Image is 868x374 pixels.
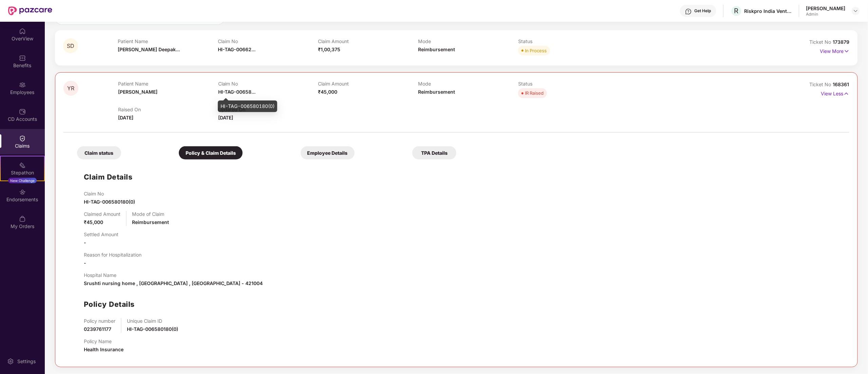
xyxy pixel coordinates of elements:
p: Patient Name [118,38,218,44]
span: 168361 [833,81,849,87]
div: [PERSON_NAME] [806,5,846,12]
span: Reimbursement [418,89,455,95]
div: Policy & Claim Details [179,146,243,160]
p: Claim No [218,38,318,44]
div: Employee Details [301,146,355,160]
p: Policy Name [84,338,124,344]
span: [DATE] [218,115,233,120]
span: 173879 [833,39,850,45]
div: Admin [806,12,846,17]
img: svg+xml;base64,PHN2ZyBpZD0iQ2xhaW0iIHhtbG5zPSJodHRwOi8vd3d3LnczLm9yZy8yMDAwL3N2ZyIgd2lkdGg9IjIwIi... [19,135,26,142]
img: svg+xml;base64,PHN2ZyBpZD0iU2V0dGluZy0yMHgyMCIgeG1sbnM9Imh0dHA6Ly93d3cudzMub3JnLzIwMDAvc3ZnIiB3aW... [7,358,14,365]
h1: Policy Details [84,299,135,310]
span: YR [68,86,75,91]
img: svg+xml;base64,PHN2ZyBpZD0iQmVuZWZpdHMiIHhtbG5zPSJodHRwOi8vd3d3LnczLm9yZy8yMDAwL3N2ZyIgd2lkdGg9Ij... [19,55,26,61]
span: Health Insurance [84,347,124,352]
div: Settings [15,358,38,364]
img: svg+xml;base64,PHN2ZyB4bWxucz0iaHR0cDovL3d3dy53My5vcmcvMjAwMC9zdmciIHdpZHRoPSIyMSIgaGVpZ2h0PSIyMC... [19,162,26,169]
p: Claim Amount [318,81,418,87]
p: Claim No [84,191,135,197]
span: HI-TAG-00662... [218,46,256,52]
p: Claimed Amount [84,211,120,217]
img: New Pazcare Logo [8,6,52,15]
div: New Challenge [8,178,37,183]
p: Reason for Hospitalization [84,252,141,258]
div: Claim status [77,146,121,160]
p: Mode [418,38,518,44]
span: 0239761177 [84,326,111,332]
h1: Claim Details [84,171,133,183]
p: Policy number [84,318,115,324]
span: Srushti nursing home , [GEOGRAPHIC_DATA] , [GEOGRAPHIC_DATA] - 421004 [84,280,263,286]
p: Status [518,38,618,44]
span: ₹45,000 [84,219,103,225]
img: svg+xml;base64,PHN2ZyBpZD0iSGVscC0zMngzMiIgeG1sbnM9Imh0dHA6Ly93d3cudzMub3JnLzIwMDAvc3ZnIiB3aWR0aD... [685,8,692,15]
p: Claim Amount [318,38,418,44]
p: Status [518,81,618,87]
div: HI-TAG-006580180(0) [218,100,277,112]
span: Reimbursement [132,219,169,225]
div: Riskpro India Ventures Private Limited [744,8,792,14]
p: Patient Name [118,81,218,87]
span: R [734,7,739,15]
p: Unique Claim ID [127,318,178,324]
span: Ticket No [810,39,833,45]
span: Reimbursement [418,46,455,52]
span: Ticket No [810,81,833,87]
img: svg+xml;base64,PHN2ZyBpZD0iTXlfT3JkZXJzIiBkYXRhLW5hbWU9Ik15IE9yZGVycyIgeG1sbnM9Imh0dHA6Ly93d3cudz... [19,216,26,222]
p: Settled Amount [84,231,118,237]
span: - [84,260,86,266]
span: - [84,240,86,245]
div: TPA Details [412,146,456,160]
span: ₹45,000 [318,89,338,95]
span: ₹1,00,375 [318,46,340,52]
img: svg+xml;base64,PHN2ZyB4bWxucz0iaHR0cDovL3d3dy53My5vcmcvMjAwMC9zdmciIHdpZHRoPSIxNyIgaGVpZ2h0PSIxNy... [844,48,850,55]
div: In Process [525,47,547,54]
p: View More [820,46,850,55]
div: IR Raised [525,90,544,96]
img: svg+xml;base64,PHN2ZyBpZD0iSG9tZSIgeG1sbnM9Imh0dHA6Ly93d3cudzMub3JnLzIwMDAvc3ZnIiB3aWR0aD0iMjAiIG... [19,28,26,35]
img: svg+xml;base64,PHN2ZyBpZD0iRW5kb3JzZW1lbnRzIiB4bWxucz0iaHR0cDovL3d3dy53My5vcmcvMjAwMC9zdmciIHdpZH... [19,189,26,195]
span: SD [67,43,74,49]
span: [PERSON_NAME] [118,89,157,95]
p: Mode of Claim [132,211,169,217]
img: svg+xml;base64,PHN2ZyBpZD0iRW1wbG95ZWVzIiB4bWxucz0iaHR0cDovL3d3dy53My5vcmcvMjAwMC9zdmciIHdpZHRoPS... [19,81,26,88]
span: [DATE] [118,115,133,120]
p: Hospital Name [84,272,263,278]
img: svg+xml;base64,PHN2ZyBpZD0iRHJvcGRvd24tMzJ4MzIiIHhtbG5zPSJodHRwOi8vd3d3LnczLm9yZy8yMDAwL3N2ZyIgd2... [853,8,858,14]
p: Mode [418,81,518,87]
div: Get Help [695,8,711,14]
span: HI-TAG-006580180(0) [84,199,135,205]
img: svg+xml;base64,PHN2ZyBpZD0iQ0RfQWNjb3VudHMiIGRhdGEtbmFtZT0iQ0QgQWNjb3VudHMiIHhtbG5zPSJodHRwOi8vd3... [19,108,26,115]
span: HI-TAG-006580180(0) [127,326,178,332]
p: Raised On [118,107,218,112]
span: [PERSON_NAME] Deepak... [118,46,180,52]
p: View Less [821,88,849,97]
img: svg+xml;base64,PHN2ZyB4bWxucz0iaHR0cDovL3d3dy53My5vcmcvMjAwMC9zdmciIHdpZHRoPSIxNyIgaGVpZ2h0PSIxNy... [844,90,849,97]
span: HI-TAG-00658... [218,89,256,95]
div: Stepathon [1,169,44,176]
p: Claim No [218,81,318,87]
